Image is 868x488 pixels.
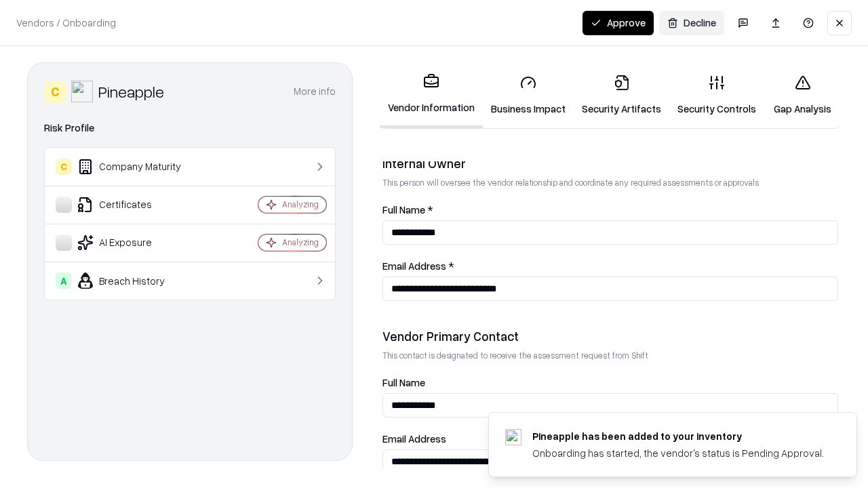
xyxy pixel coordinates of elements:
[382,350,838,361] p: This contact is designated to receive the assessment request from Shift
[382,328,838,344] div: Vendor Primary Contact
[98,81,164,102] div: Pineapple
[382,434,838,444] label: Email Address
[382,177,838,188] p: This person will oversee the vendor relationship and coordinate any required assessments or appro...
[282,237,319,248] div: Analyzing
[56,235,218,251] div: AI Exposure
[669,64,764,127] a: Security Controls
[505,429,521,445] img: pineappleenergy.com
[483,64,574,127] a: Business Impact
[382,155,838,171] div: Internal Owner
[532,446,824,460] div: Onboarding has started, the vendor's status is Pending Approval.
[56,159,218,175] div: Company Maturity
[382,205,838,215] label: Full Name *
[16,16,116,30] p: Vendors / Onboarding
[56,159,72,175] div: C
[382,261,838,271] label: Email Address *
[56,272,218,289] div: Breach History
[294,79,336,104] button: More info
[56,272,72,289] div: A
[532,429,824,443] div: Pineapple has been added to your inventory
[56,197,218,213] div: Certificates
[380,62,483,128] a: Vendor Information
[764,64,841,127] a: Gap Analysis
[71,81,93,102] img: Pineapple
[659,11,724,35] button: Decline
[44,120,336,136] div: Risk Profile
[44,81,66,102] div: C
[282,199,319,210] div: Analyzing
[574,64,669,127] a: Security Artifacts
[382,378,838,388] label: Full Name
[583,11,654,35] button: Approve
